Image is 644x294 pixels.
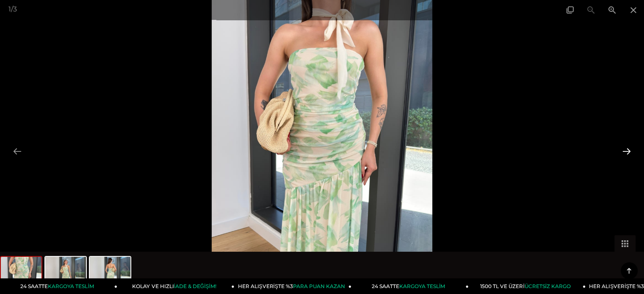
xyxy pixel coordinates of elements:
span: ÜCRETSİZ KARGO [525,283,571,289]
span: 1 [8,5,11,13]
span: PARA PUAN KAZAN [293,283,345,289]
img: vinfast-elbise-25y457-3894f4.jpg [1,257,41,289]
span: İADE & DEĞİŞİM! [174,283,216,289]
a: 1500 TL VE ÜZERİÜCRETSİZ KARGO [469,278,586,294]
span: 3 [13,5,17,13]
a: 24 SAATTEKARGOYA TESLİM [351,278,469,294]
span: KARGOYA TESLİM [48,283,94,289]
button: Toggle thumbnails [614,235,636,252]
a: KOLAY VE HIZLIİADE & DEĞİŞİM! [117,278,235,294]
img: vinfast-elbise-25y457--b32e5.jpg [90,257,130,289]
a: HER ALIŞVERİŞTE %3PARA PUAN KAZAN [235,278,352,294]
a: 24 SAATTEKARGOYA TESLİM [0,278,118,294]
span: KARGOYA TESLİM [399,283,445,289]
img: vinfast-elbise-25y457-10e-4f.jpg [45,257,86,289]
